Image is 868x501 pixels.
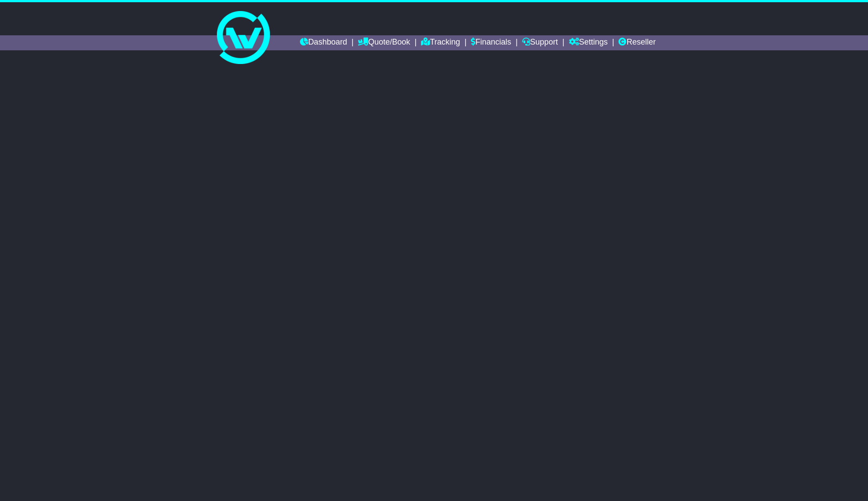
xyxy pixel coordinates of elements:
a: Support [522,35,558,50]
a: Reseller [618,35,656,50]
a: Dashboard [300,35,347,50]
a: Settings [569,35,608,50]
a: Tracking [421,35,460,50]
a: Financials [471,35,511,50]
a: Quote/Book [358,35,410,50]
